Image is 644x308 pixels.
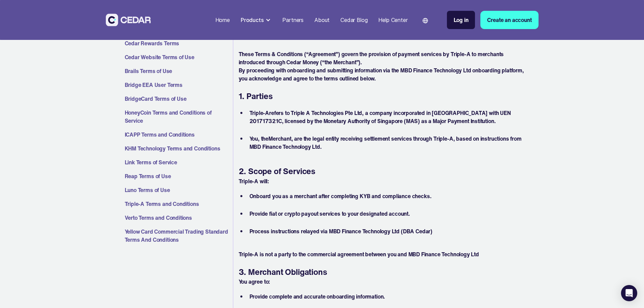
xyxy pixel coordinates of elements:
a: About [312,13,332,27]
p: Triple-A is not a party to the commercial agreement between you and MBD Finance Technology Ltd [239,250,525,258]
div: Help Center [378,16,407,24]
li: , the , are the legal entity receiving settlement services through Triple-A, based on instruction... [247,135,525,151]
a: Bridge EEA User Terms [125,81,230,89]
a: Cedar Rewards Terms [125,39,230,47]
p: ‍ [239,258,525,266]
strong: Triple-A [249,109,269,117]
a: Reap Terms of Use [125,172,230,180]
p: These Terms & Conditions (“Agreement”) govern the provision of payment services by Triple-A to me... [239,50,525,66]
p: By proceeding with onboarding and submitting information via the MBD Finance Technology Ltd onboa... [239,66,525,82]
p: ‍ [239,82,525,91]
strong: 2. Scope of Services [239,165,315,177]
strong: 1. Parties [239,90,273,102]
a: Help Center [376,13,410,27]
a: Partners [280,13,306,27]
strong: Merchant [268,135,291,143]
li: Onboard you as a merchant after completing KYB and compliance checks. [247,192,525,208]
div: Log in [454,16,469,24]
li: Process instructions relayed via MBD Finance Technology Ltd (DBA Cedar) [247,227,525,243]
a: ICAPP Terms and Conditions [125,131,230,139]
li: Provide fiat or crypto payout services to your designated account. [247,210,525,226]
div: Open Intercom Messenger [621,285,637,301]
p: You agree to: [239,278,525,286]
div: Home [215,16,230,24]
div: Partners [282,16,304,24]
a: BridgeCard Terms of Use [125,95,230,103]
div: About [314,16,330,24]
a: Log in [447,11,475,29]
a: Yellow Card Commercial Trading Standard Terms And Conditions [125,228,230,244]
a: Luno Terms of Use [125,186,230,194]
a: Verto Terms and Conditions [125,214,230,222]
p: ‍ [239,158,525,166]
strong: 3. Merchant Obligations [239,266,327,278]
a: KHM Technology Terms and Conditions [125,144,230,152]
strong: You [249,135,258,143]
a: Triple-A Terms and Conditions [125,200,230,208]
p: Triple-A will: [239,177,525,185]
a: Brails Terms of Use [125,67,230,75]
a: Home [213,13,233,27]
a: HoneyCoin Terms and Conditions of Service [125,109,230,125]
a: Create an account [480,11,538,29]
a: Cedar Website Terms of Use [125,53,230,61]
div: Products [238,13,275,27]
div: Cedar Blog [340,16,367,24]
a: Link Terms of Service [125,158,230,166]
a: Cedar Blog [338,13,370,27]
div: Products [241,16,264,24]
li: refers to Triple A Technologies Pte Ltd, a company incorporated in [GEOGRAPHIC_DATA] with UEN 201... [247,109,525,133]
img: world icon [423,18,428,23]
